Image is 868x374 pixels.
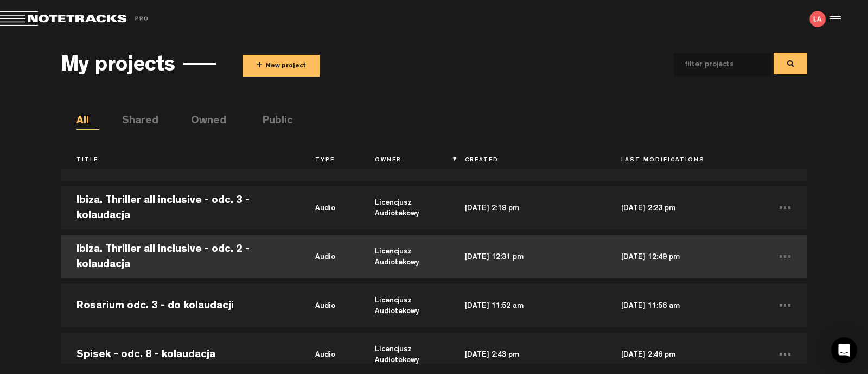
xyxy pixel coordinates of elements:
[359,232,449,281] td: Licencjusz Audiotekowy
[762,281,807,330] td: ...
[299,232,359,281] td: audio
[76,113,99,130] li: All
[299,281,359,330] td: audio
[61,232,299,281] td: Ibiza. Thriller all inclusive - odc. 2 - kolaudacja
[359,281,449,330] td: Licencjusz Audiotekowy
[674,53,754,76] input: filter projects
[605,151,762,170] th: Last Modifications
[122,113,145,130] li: Shared
[605,232,762,281] td: [DATE] 12:49 pm
[299,151,359,170] th: Type
[299,183,359,232] td: audio
[449,151,606,170] th: Created
[61,55,175,79] h3: My projects
[449,232,606,281] td: [DATE] 12:31 pm
[449,183,606,232] td: [DATE] 2:19 pm
[449,281,606,330] td: [DATE] 11:52 am
[762,232,807,281] td: ...
[61,151,299,170] th: Title
[263,113,285,130] li: Public
[257,60,263,72] span: +
[605,281,762,330] td: [DATE] 11:56 am
[61,183,299,232] td: Ibiza. Thriller all inclusive - odc. 3 - kolaudacja
[605,183,762,232] td: [DATE] 2:23 pm
[762,183,807,232] td: ...
[359,151,449,170] th: Owner
[61,281,299,330] td: Rosarium odc. 3 - do kolaudacji
[191,113,214,130] li: Owned
[243,55,320,77] button: +New project
[831,337,857,363] div: Open Intercom Messenger
[359,183,449,232] td: Licencjusz Audiotekowy
[809,11,826,27] img: letters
